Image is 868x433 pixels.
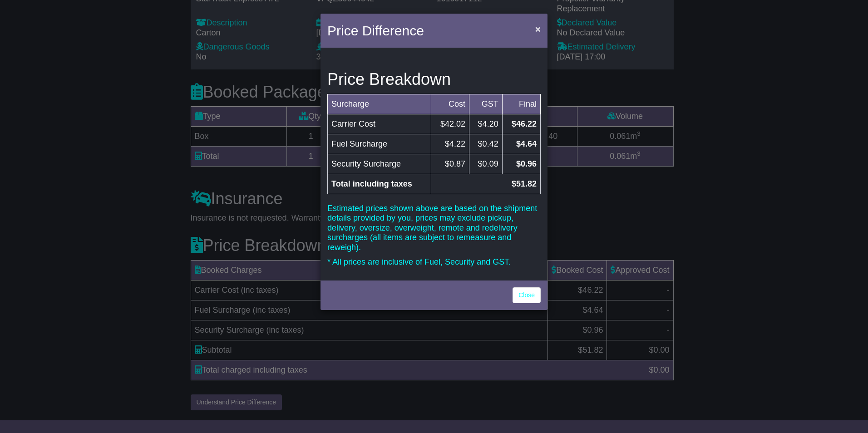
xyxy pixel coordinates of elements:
[469,94,503,114] td: GST
[328,154,431,174] td: Security Surcharge
[327,204,541,253] p: Estimated prices shown above are based on the shipment details provided by you, prices may exclud...
[431,154,469,174] td: $0.87
[328,94,431,114] td: Surcharge
[327,70,541,89] h3: Price Breakdown
[502,134,540,154] td: $4.64
[502,154,540,174] td: $0.96
[328,134,431,154] td: Fuel Surcharge
[469,154,503,174] td: $0.09
[535,24,541,34] span: ×
[531,20,545,38] button: Close
[469,114,503,134] td: $4.20
[502,114,540,134] td: $46.22
[431,114,469,134] td: $42.02
[513,287,541,303] a: Close
[328,174,431,194] td: Total including taxes
[502,94,540,114] td: Final
[327,20,424,41] h4: Price Difference
[469,134,503,154] td: $0.42
[431,94,469,114] td: Cost
[431,174,540,194] td: $51.82
[327,257,541,267] p: * All prices are inclusive of Fuel, Security and GST.
[431,134,469,154] td: $4.22
[328,114,431,134] td: Carrier Cost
